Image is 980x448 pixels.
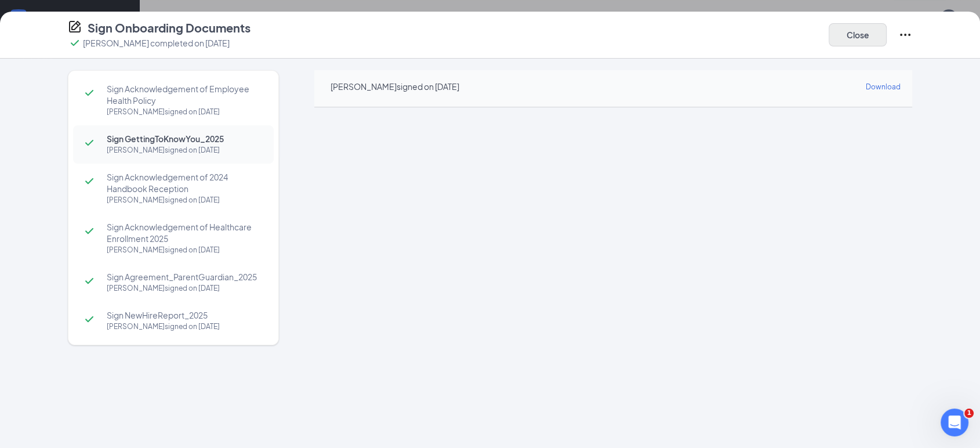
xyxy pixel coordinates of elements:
div: [PERSON_NAME] signed on [DATE] [107,321,262,333]
div: [PERSON_NAME] signed on [DATE] [107,194,262,206]
svg: Checkmark [82,174,96,188]
iframe: Sign GettingToKnowYou_2025 [314,107,912,431]
button: Close [829,23,887,46]
span: Sign Acknowledgement of Healthcare Enrollment 2025 [107,221,262,244]
iframe: Intercom live chat [941,409,968,436]
span: Sign GettingToKnowYou_2025 [107,133,262,144]
svg: Checkmark [82,312,96,326]
a: Download [866,80,901,93]
span: Sign Acknowledgement of Employee Health Policy [107,83,262,106]
svg: Checkmark [82,274,96,288]
svg: CompanyDocumentIcon [68,20,82,34]
div: [PERSON_NAME] signed on [DATE] [107,244,262,256]
svg: Checkmark [82,86,96,100]
div: [PERSON_NAME] signed on [DATE] [107,283,262,294]
p: [PERSON_NAME] completed on [DATE] [83,37,230,49]
svg: Ellipses [898,28,912,42]
span: Download [866,82,901,91]
svg: Checkmark [82,136,96,150]
div: [PERSON_NAME] signed on [DATE] [107,106,262,118]
span: Sign Acknowledgement of 2024 Handbook Reception [107,171,262,194]
span: 1 [964,409,974,418]
span: Sign Agreement_ParentGuardian_2025 [107,271,262,283]
span: Sign NewHireReport_2025 [107,309,262,321]
h4: Sign Onboarding Documents [88,20,251,36]
div: [PERSON_NAME] signed on [DATE] [107,144,262,156]
svg: Checkmark [68,36,82,50]
svg: Checkmark [82,224,96,238]
div: [PERSON_NAME] signed on [DATE] [331,81,459,92]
